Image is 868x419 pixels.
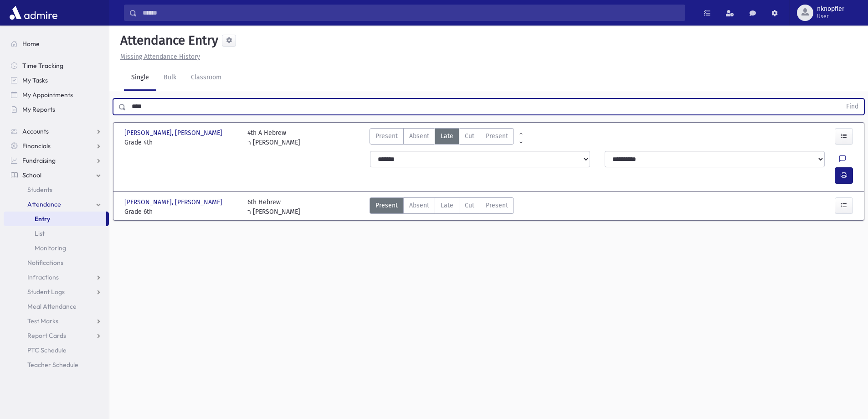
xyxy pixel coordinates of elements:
span: Present [486,131,508,141]
span: Absent [409,201,429,210]
span: School [22,171,41,179]
a: Single [124,65,156,91]
a: My Tasks [4,73,109,88]
span: Grade 4th [124,138,238,147]
span: Entry [35,215,50,223]
a: PTC Schedule [4,343,109,357]
div: AttTypes [370,128,514,147]
button: Find [841,99,864,114]
a: Missing Attendance History [117,53,200,61]
a: Entry [4,212,106,226]
span: Infractions [27,273,59,281]
a: Infractions [4,270,109,285]
span: Home [22,40,40,48]
span: Accounts [22,127,49,135]
div: AttTypes [370,197,514,217]
a: School [4,168,109,182]
a: Accounts [4,124,109,139]
a: Students [4,182,109,197]
span: Cut [465,201,474,210]
span: Student Logs [27,288,65,296]
span: Teacher Schedule [27,361,78,369]
span: Test Marks [27,317,58,325]
a: Home [4,36,109,51]
a: Fundraising [4,153,109,168]
span: Students [27,186,52,194]
span: Absent [409,131,429,141]
span: Time Tracking [22,62,63,70]
a: Time Tracking [4,58,109,73]
span: Grade 6th [124,207,238,217]
span: Fundraising [22,156,56,165]
span: Report Cards [27,331,66,340]
span: Cut [465,131,474,141]
span: [PERSON_NAME], [PERSON_NAME] [124,197,224,207]
a: My Appointments [4,88,109,102]
a: Classroom [184,65,229,91]
span: nknopfler [817,5,844,13]
h5: Attendance Entry [117,33,218,48]
span: Monitoring [35,244,66,252]
span: Present [486,201,508,210]
a: Notifications [4,255,109,270]
span: Present [375,201,398,210]
a: Bulk [156,65,184,91]
a: Student Logs [4,285,109,299]
span: [PERSON_NAME], [PERSON_NAME] [124,128,224,138]
a: My Reports [4,102,109,117]
a: Meal Attendance [4,299,109,314]
span: User [817,13,844,20]
div: 6th Hebrew ר [PERSON_NAME] [247,197,300,217]
span: Meal Attendance [27,302,77,310]
a: Monitoring [4,241,109,255]
span: List [35,229,45,238]
span: Notifications [27,259,63,267]
span: Financials [22,142,51,150]
a: Attendance [4,197,109,212]
a: Test Marks [4,314,109,328]
input: Search [137,5,685,21]
a: Teacher Schedule [4,357,109,372]
u: Missing Attendance History [120,53,200,61]
span: Late [441,131,453,141]
a: Report Cards [4,328,109,343]
span: PTC Schedule [27,346,67,354]
span: Late [441,201,453,210]
a: Financials [4,139,109,153]
a: List [4,226,109,241]
span: My Appointments [22,91,73,99]
div: 4th A Hebrew ר [PERSON_NAME] [247,128,300,147]
span: My Tasks [22,76,48,84]
img: AdmirePro [7,4,60,22]
span: Present [375,131,398,141]
span: My Reports [22,105,55,114]
span: Attendance [27,200,61,208]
